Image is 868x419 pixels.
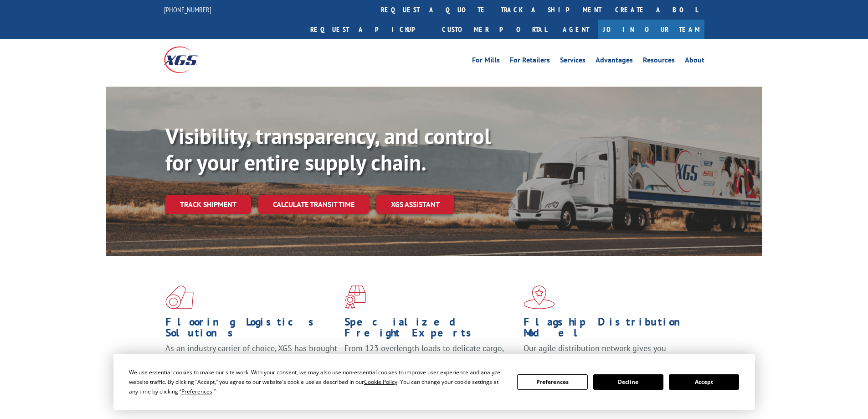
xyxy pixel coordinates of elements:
[129,367,506,396] div: We use essential cookies to make our site work. With your consent, we may also use non-essential ...
[164,5,211,14] a: [PHONE_NUMBER]
[303,20,435,39] a: Request a pickup
[593,374,663,390] button: Decline
[669,374,739,390] button: Accept
[376,195,454,214] a: XGS ASSISTANT
[364,378,397,386] span: Cookie Policy
[165,285,194,309] img: xgs-icon-total-supply-chain-intelligence-red
[344,343,517,383] p: From 123 overlength loads to delicate cargo, our experienced staff knows the best way to move you...
[344,316,517,343] h1: Specialized Freight Experts
[685,57,704,67] a: About
[596,57,633,67] a: Advantages
[554,20,598,39] a: Agent
[165,122,491,176] b: Visibility, transparency, and control for your entire supply chain.
[598,20,704,39] a: Join Our Team
[165,195,251,214] a: Track shipment
[524,316,696,343] h1: Flagship Distribution Model
[165,316,338,343] h1: Flooring Logistics Solutions
[472,57,500,67] a: For Mills
[517,374,587,390] button: Preferences
[524,285,555,309] img: xgs-icon-flagship-distribution-model-red
[510,57,550,67] a: For Retailers
[258,195,369,214] a: Calculate transit time
[344,285,366,309] img: xgs-icon-focused-on-flooring-red
[643,57,675,67] a: Resources
[113,354,755,410] div: Cookie Consent Prompt
[181,388,212,395] span: Preferences
[165,343,337,375] span: As an industry carrier of choice, XGS has brought innovation and dedication to flooring logistics...
[524,343,691,364] span: Our agile distribution network gives you nationwide inventory management on demand.
[435,20,554,39] a: Customer Portal
[560,57,586,67] a: Services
